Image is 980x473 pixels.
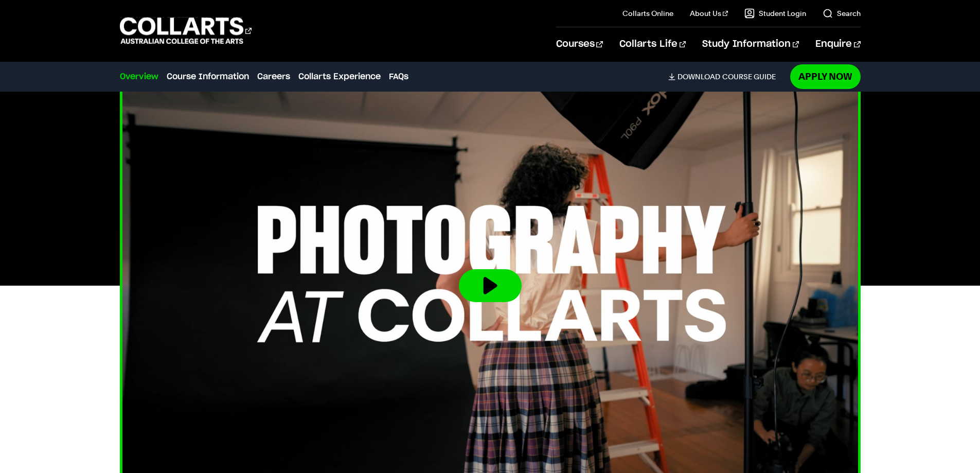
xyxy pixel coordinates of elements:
a: Apply Now [790,64,861,89]
a: Collarts Life [619,27,686,61]
a: Student Login [744,8,806,19]
a: Course Information [167,71,249,83]
a: Collarts Online [622,8,673,19]
a: DownloadCourse Guide [668,72,784,81]
a: Study Information [702,27,799,61]
a: Enquire [815,27,860,61]
a: Collarts Experience [298,71,381,83]
a: About Us [690,8,728,19]
a: Overview [120,71,158,83]
a: Careers [257,71,290,83]
a: FAQs [389,71,408,83]
span: Download [678,72,720,81]
a: Search [823,8,861,19]
div: Go to homepage [120,16,252,45]
a: Courses [556,27,603,61]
